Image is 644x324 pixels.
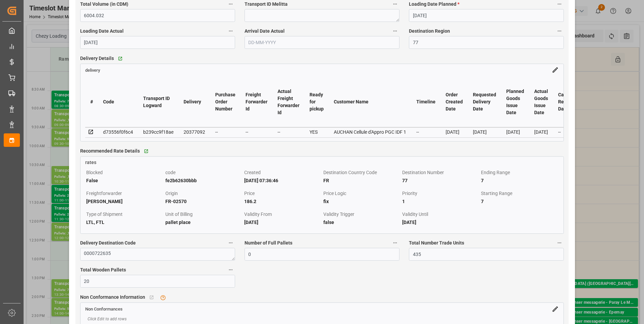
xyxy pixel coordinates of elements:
[85,160,96,165] span: rates
[323,210,400,218] div: Validity Trigger
[98,77,138,127] th: Code
[85,67,100,72] span: delivery
[165,189,242,197] div: Origin
[226,238,235,247] button: Delivery Destination Code
[334,128,406,136] div: AUCHAN Cellule d'Appro PGC IDF 1
[244,197,321,205] div: 186.2
[278,128,299,136] div: --
[558,128,581,136] div: --
[409,9,564,22] input: DD-MM-YYYY
[529,77,553,127] th: Actual Goods Issue Date
[391,27,399,35] button: Arrival Date Actual
[226,27,235,35] button: Loading Date Actual
[80,36,235,49] input: DD-MM-YYYY
[244,210,321,218] div: Validity From
[210,77,240,127] th: Purchase Order Number
[272,77,304,127] th: Actual Freight Forwarder Id
[402,189,479,197] div: Priority
[80,157,564,166] a: rates
[506,128,524,136] div: [DATE]
[179,77,210,127] th: Delivery
[323,189,400,197] div: Price Logic
[165,218,242,226] div: pallet place
[80,55,114,62] span: Delivery Details
[80,28,124,35] span: Loading Date Actual
[240,77,272,127] th: Freight Forwarder Id
[85,306,123,311] span: Non Conformances
[501,77,529,127] th: Planned Goods Issue Date
[323,168,400,176] div: Destination Country Code
[246,128,267,136] div: --
[85,77,98,127] th: #
[165,176,242,185] div: fe2b62630bbb
[323,176,400,185] div: FR
[481,176,557,185] div: 7
[402,176,479,185] div: 77
[138,77,179,127] th: Transport ID Logward
[245,36,399,49] input: DD-MM-YYYY
[80,148,140,155] span: Recommended Rate Details
[245,1,288,8] span: Transport ID Melitta
[473,128,496,136] div: [DATE]
[481,189,557,197] div: Starting Range
[86,176,163,185] div: False
[80,1,128,8] span: Total Volume (in CDM)
[86,210,163,218] div: Type of Shipment
[409,1,459,8] span: Loading Date Planned
[402,197,479,205] div: 1
[409,239,464,247] span: Total Number Trade Units
[402,168,479,176] div: Destination Number
[402,218,479,226] div: [DATE]
[244,168,321,176] div: Created
[226,265,235,274] button: Total Wooden Pallets
[85,67,100,72] a: delivery
[143,128,173,136] div: b239cc9f18ae
[534,128,548,136] div: [DATE]
[244,218,321,226] div: [DATE]
[80,239,136,247] span: Delivery Destination Code
[402,210,479,218] div: Validity Until
[416,128,436,136] div: --
[244,176,321,185] div: [DATE] 07:36:46
[468,77,501,127] th: Requested Delivery Date
[86,197,163,205] div: [PERSON_NAME]
[244,189,321,197] div: Price
[165,210,242,218] div: Unit of Billing
[481,168,557,176] div: Ending Range
[323,218,400,226] div: false
[409,28,450,35] span: Destination Region
[481,197,557,205] div: 7
[245,28,285,35] span: Arrival Date Actual
[165,197,242,205] div: FR-02570
[215,128,235,136] div: --
[323,197,400,205] div: fix
[184,128,205,136] div: 20377092
[391,238,399,247] button: Number of Full Pallets
[88,316,127,322] span: Click Edit to add rows
[80,294,145,301] span: Non Conformance Information
[304,77,329,127] th: Ready for pickup
[80,248,235,261] textarea: 0000722635
[103,128,133,136] div: d73556f0f6c4
[555,27,564,35] button: Destination Region
[80,266,126,273] span: Total Wooden Pallets
[446,128,463,136] div: [DATE]
[86,168,163,176] div: Blocked
[165,168,242,176] div: code
[411,77,441,127] th: Timeline
[86,218,163,226] div: LTL, FTL
[441,77,468,127] th: Order Created Date
[245,239,292,247] span: Number of Full Pallets
[329,77,411,127] th: Customer Name
[310,128,324,136] div: YES
[85,306,123,311] a: Non Conformances
[86,189,163,197] div: Freightforwarder
[555,238,564,247] button: Total Number Trade Units
[553,77,586,127] th: Cargo Readiness Date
